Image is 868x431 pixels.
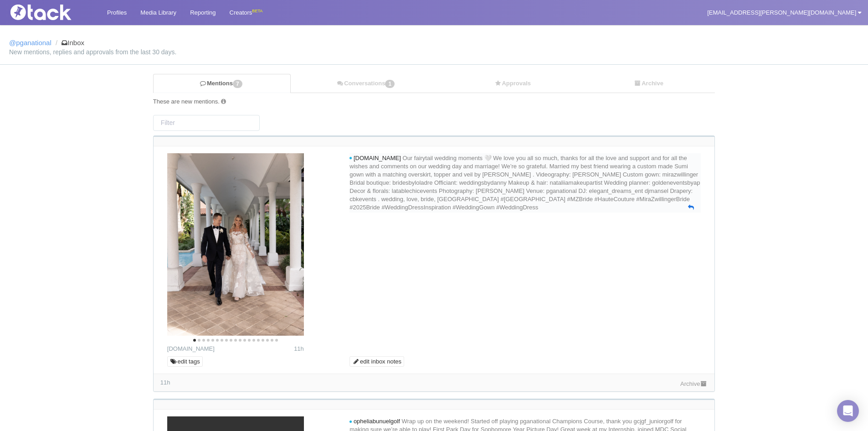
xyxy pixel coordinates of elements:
input: Filter [153,115,260,131]
li: Page dot 15 [257,339,260,342]
span: opheliabunuelgolf [354,418,400,425]
span: 7 [233,80,242,88]
li: Page dot 5 [211,339,214,342]
li: Page dot 2 [198,339,200,342]
li: Page dot 12 [243,339,246,342]
li: Page dot 9 [230,339,232,342]
a: Mentions7 [153,74,291,93]
li: Page dot 4 [207,339,210,342]
a: Archive [680,380,708,387]
li: Page dot 18 [271,339,273,342]
a: edit tags [167,356,203,367]
li: Page dot 6 [216,339,219,342]
i: new [349,157,352,160]
span: [DOMAIN_NAME] [354,155,401,161]
li: Page dot 16 [262,339,264,342]
li: Page dot 3 [202,339,205,342]
li: Inbox [53,39,84,47]
li: Page dot 7 [221,339,223,342]
small: New mentions, replies and approvals from the last 30 days. [9,49,859,55]
span: 1 [385,80,395,88]
a: Conversations1 [291,74,442,93]
a: [DOMAIN_NAME] [167,345,215,352]
a: Archive [582,74,715,93]
span: 11h [294,345,304,352]
li: Page dot 13 [248,339,251,342]
span: 11h [160,379,170,386]
li: Page dot 11 [239,339,241,342]
time: Latest comment: 2025-10-09 02:17 UTC [160,379,170,386]
div: BETA [252,6,262,16]
div: These are new mentions. [153,98,715,106]
img: Tack [7,5,98,20]
span: Our fairytail wedding moments 🤍 We love you all so much, thanks for all the love and support and ... [349,155,700,211]
div: Open Intercom Messenger [837,400,859,422]
li: Page dot 19 [275,339,278,342]
li: Page dot 17 [266,339,269,342]
a: edit inbox notes [349,356,404,367]
li: Page dot 1 [193,339,196,342]
time: Posted: 2025-10-09 02:10 UTC [294,345,304,353]
li: Page dot 10 [234,339,237,342]
a: @pganational [9,39,51,47]
i: new [349,421,352,423]
a: Approvals [443,74,583,93]
li: Page dot 14 [252,339,255,342]
img: Image may contain: clothing, dress, fashion, formal wear, gown, wedding, wedding gown, path, walk... [167,153,304,336]
li: Page dot 8 [225,339,228,342]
